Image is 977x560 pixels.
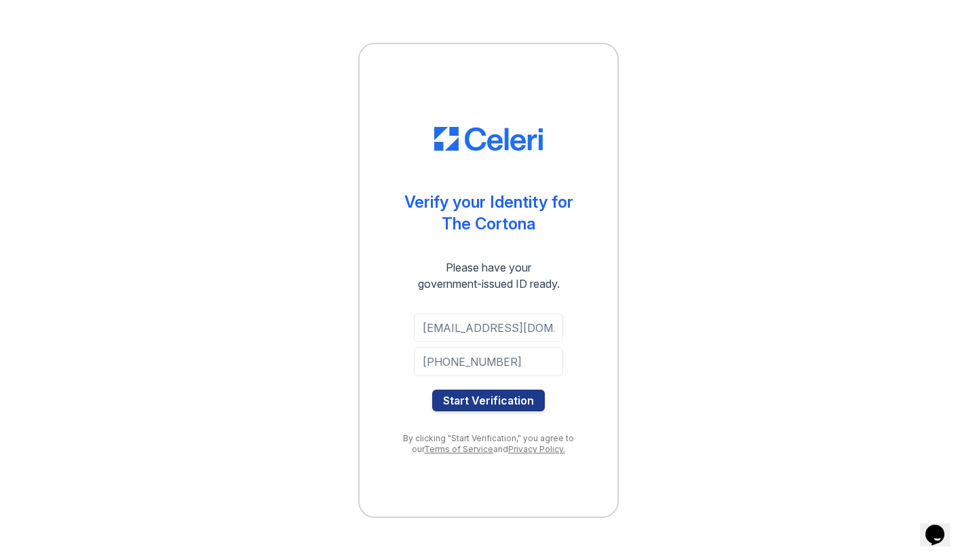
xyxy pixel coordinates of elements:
input: Email [414,314,563,342]
button: Start Verification [432,390,545,411]
iframe: chat widget [920,506,963,546]
div: Verify your Identity for The Cortona [404,191,573,235]
a: Privacy Policy. [508,444,565,454]
a: Terms of Service [424,444,493,454]
div: By clicking "Start Verification," you agree to our and [387,433,590,455]
input: Phone [414,348,563,376]
div: Please have your government-issued ID ready. [394,259,584,292]
img: CE_Logo_Blue-a8612792a0a2168367f1c8372b55b34899dd931a85d93a1a3d3e32e68fde9ad4.png [434,127,543,151]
